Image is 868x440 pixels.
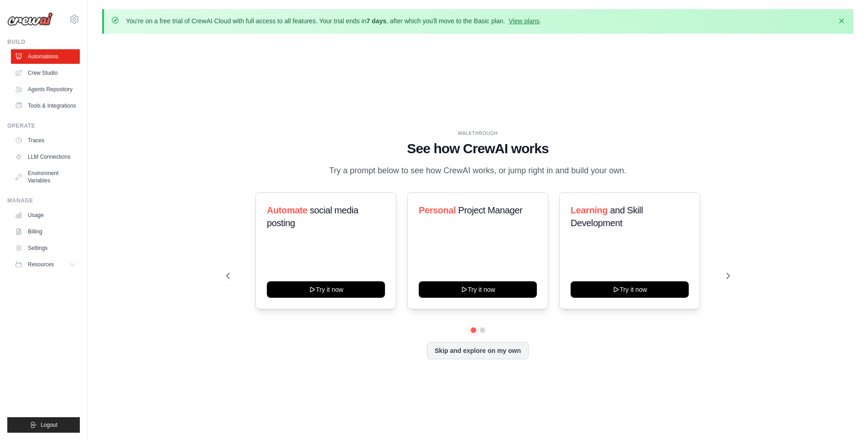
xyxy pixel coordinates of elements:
span: Learning [571,205,608,215]
a: Billing [11,224,80,239]
span: Automate [267,205,307,215]
div: WALKTHROUGH [226,130,730,137]
a: Settings [11,241,80,255]
span: and Skill Development [571,205,643,228]
p: You're on a free trial of CrewAI Cloud with full access to all features. Your trial ends in , aft... [126,16,541,26]
span: Personal [419,205,456,215]
span: Project Manager [458,205,522,215]
span: social media posting [267,205,359,228]
a: Crew Studio [11,66,80,80]
p: Try a prompt below to see how CrewAI works, or jump right in and build your own. [325,164,631,177]
iframe: Chat Widget [822,396,868,440]
button: Logout [7,417,80,433]
div: Operate [7,122,80,129]
button: Try it now [267,281,385,298]
img: Logo [7,12,53,26]
button: Try it now [419,281,537,298]
h1: See how CrewAI works [226,140,730,157]
a: Agents Repository [11,82,80,97]
span: Resources [28,261,54,268]
a: LLM Connections [11,150,80,164]
a: Traces [11,133,80,148]
span: Logout [41,421,57,429]
div: Build [7,38,80,46]
a: View plans [509,17,539,25]
a: Usage [11,208,80,223]
a: Tools & Integrations [11,98,80,113]
button: Try it now [571,281,689,298]
button: Resources [11,257,80,272]
div: Manage [7,197,80,204]
strong: 7 days [366,17,386,25]
a: Automations [11,49,80,64]
a: Environment Variables [11,166,80,188]
button: Skip and explore on my own [427,342,529,359]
